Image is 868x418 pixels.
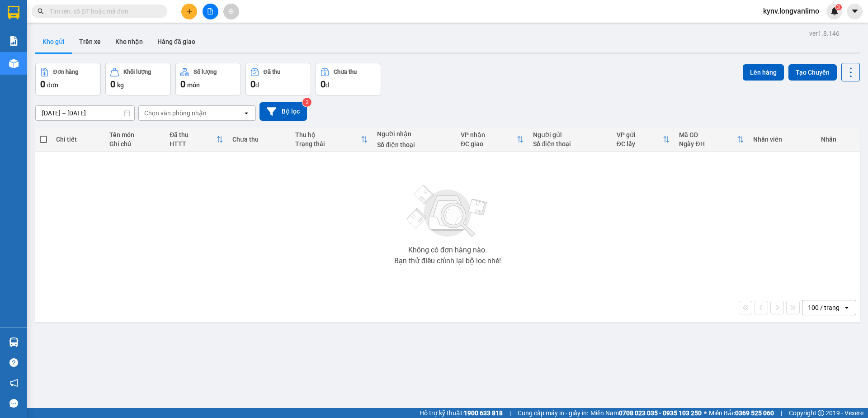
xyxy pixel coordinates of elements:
[9,337,19,347] img: warehouse-icon
[175,63,241,95] button: Số lượng0món
[612,128,675,152] th: Toggle SortBy
[9,36,19,46] img: solution-icon
[851,7,859,15] span: caret-down
[316,63,381,95] button: Chưa thu0đ
[9,399,18,408] span: message
[232,136,286,143] div: Chưa thu
[108,31,150,52] button: Kho nhận
[837,4,840,10] span: 3
[704,411,707,415] span: ⚪️
[40,79,45,90] span: 0
[35,63,101,95] button: Đơn hàng0đơn
[619,409,702,417] strong: 0708 023 035 - 0935 103 250
[617,131,663,138] div: VP gửi
[181,4,197,19] button: plus
[193,69,217,75] div: Số lượng
[533,140,608,147] div: Số điện thoại
[533,131,608,138] div: Người gửi
[109,131,160,138] div: Tên món
[170,131,216,138] div: Đã thu
[420,408,503,418] span: Hỗ trợ kỹ thuật:
[223,4,239,19] button: aim
[456,128,528,152] th: Toggle SortBy
[38,8,44,14] span: search
[8,6,19,19] img: logo-vxr
[53,69,78,75] div: Đơn hàng
[334,69,357,75] div: Chưa thu
[36,106,134,120] input: Select a date range.
[110,79,115,90] span: 0
[818,410,824,416] span: copyright
[509,408,511,418] span: |
[105,63,171,95] button: Khối lượng0kg
[835,4,842,10] sup: 3
[321,79,325,90] span: 0
[72,31,108,52] button: Trên xe
[709,408,774,418] span: Miền Bắc
[830,7,839,15] img: icon-new-feature
[144,109,207,118] div: Chọn văn phòng nhận
[9,379,18,387] span: notification
[464,409,503,417] strong: 1900 633 818
[753,136,811,143] div: Nhân viên
[809,28,840,38] div: ver 1.8.146
[295,131,361,138] div: Thu hộ
[50,6,156,16] input: Tìm tên, số ĐT hoặc mã đơn
[56,136,100,143] div: Chi tiết
[295,140,361,147] div: Trạng thái
[617,140,663,147] div: ĐC lấy
[461,131,517,138] div: VP nhận
[245,63,311,95] button: Đã thu0đ
[743,64,784,81] button: Lên hàng
[207,8,213,14] span: file-add
[187,81,200,89] span: món
[808,303,840,312] div: 100 / trang
[461,140,517,147] div: ĐC giao
[302,98,311,107] sup: 2
[756,5,826,17] span: kynv.longvanlimo
[117,81,124,89] span: kg
[518,408,588,418] span: Cung cấp máy in - giấy in:
[675,128,749,152] th: Toggle SortBy
[408,247,487,254] div: Không có đơn hàng nào.
[843,304,850,311] svg: open
[186,8,193,14] span: plus
[259,102,307,121] button: Bộ lọc
[9,59,19,68] img: warehouse-icon
[228,8,234,14] span: aim
[180,79,185,90] span: 0
[255,81,259,89] span: đ
[250,79,255,90] span: 0
[47,81,58,89] span: đơn
[735,409,774,417] strong: 0369 525 060
[123,69,151,75] div: Khối lượng
[9,358,18,367] span: question-circle
[590,408,702,418] span: Miền Nam
[679,140,737,147] div: Ngày ĐH
[165,128,228,152] th: Toggle SortBy
[243,109,250,117] svg: open
[821,136,855,143] div: Nhãn
[35,31,72,52] button: Kho gửi
[788,64,837,81] button: Tạo Chuyến
[679,131,737,138] div: Mã GD
[394,257,501,265] div: Bạn thử điều chỉnh lại bộ lọc nhé!
[150,31,203,52] button: Hàng đã giao
[781,408,782,418] span: |
[109,140,160,147] div: Ghi chú
[377,141,452,148] div: Số điện thoại
[325,81,329,89] span: đ
[402,180,493,243] img: svg+xml;base64,PHN2ZyBjbGFzcz0ibGlzdC1wbHVnX19zdmciIHhtbG5zPSJodHRwOi8vd3d3LnczLm9yZy8yMDAwL3N2Zy...
[847,4,863,19] button: caret-down
[264,69,280,75] div: Đã thu
[170,140,216,147] div: HTTT
[377,130,452,138] div: Người nhận
[203,4,218,19] button: file-add
[291,128,373,152] th: Toggle SortBy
